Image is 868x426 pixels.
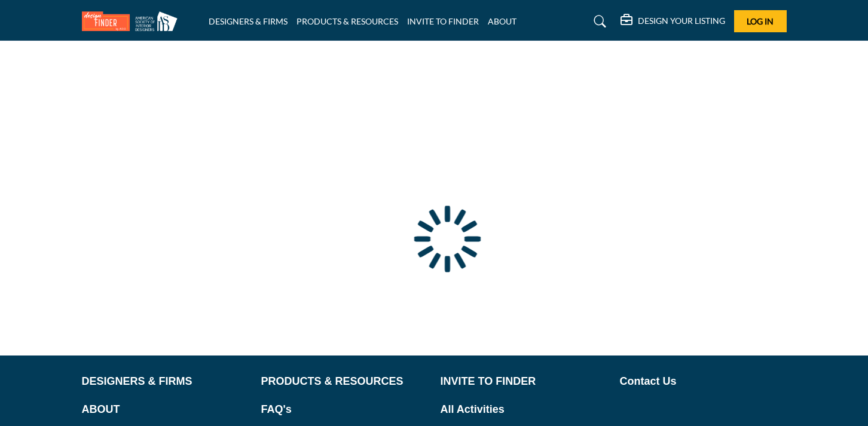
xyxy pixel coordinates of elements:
div: DESIGN YOUR LISTING [621,14,725,29]
a: INVITE TO FINDER [407,16,479,26]
a: DESIGNERS & FIRMS [82,373,249,390]
a: All Activities [441,402,607,418]
a: PRODUCTS & RESOURCES [261,373,428,390]
a: Contact Us [620,373,787,390]
a: Search [582,12,614,31]
a: DESIGNERS & FIRMS [209,16,288,26]
a: ABOUT [82,402,249,418]
a: FAQ's [261,402,428,418]
img: Site Logo [82,11,184,31]
h5: DESIGN YOUR LISTING [638,16,725,26]
span: Log In [747,16,774,26]
a: ABOUT [488,16,516,26]
a: INVITE TO FINDER [441,373,607,390]
button: Log In [734,10,787,32]
a: PRODUCTS & RESOURCES [297,16,398,26]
